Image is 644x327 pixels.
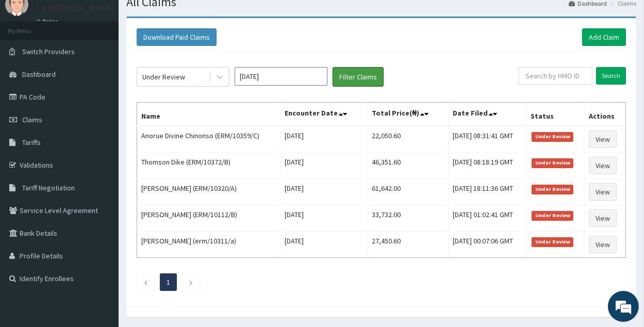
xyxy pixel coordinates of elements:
[589,236,617,253] a: View
[22,47,75,56] span: Switch Providers
[137,179,280,205] td: [PERSON_NAME] (ERM/10320/A)
[584,103,625,126] th: Actions
[449,153,526,179] td: [DATE] 08:18:19 GMT
[449,103,526,126] th: Date Filed
[137,103,280,126] th: Name
[280,126,367,153] td: [DATE]
[368,153,449,179] td: 46,351.60
[167,277,170,287] a: Page 1 is your current page
[449,232,526,258] td: [DATE] 00:07:06 GMT
[368,126,449,153] td: 22,050.60
[280,153,367,179] td: [DATE]
[333,67,384,87] button: Filter Claims
[589,157,617,174] a: View
[589,183,617,201] a: View
[36,18,61,25] a: Online
[532,158,573,168] span: Under Review
[137,153,280,179] td: Thomson Dike (ERM/10372/B)
[368,232,449,258] td: 27,450.60
[280,103,367,126] th: Encounter Date
[368,103,449,126] th: Total Price(₦)
[582,28,626,46] a: Add Claim
[596,67,626,85] input: Search
[36,4,139,13] p: La [PERSON_NAME] Clinic
[235,67,327,86] input: Select Month and Year
[280,205,367,232] td: [DATE]
[137,28,217,46] button: Download Paid Claims
[532,185,573,194] span: Under Review
[526,103,584,126] th: Status
[532,132,573,141] span: Under Review
[589,130,617,148] a: View
[280,232,367,258] td: [DATE]
[449,179,526,205] td: [DATE] 18:11:36 GMT
[142,72,185,82] div: Under Review
[280,179,367,205] td: [DATE]
[137,205,280,232] td: [PERSON_NAME] (ERM/10112/B)
[368,205,449,232] td: 33,732.00
[589,209,617,227] a: View
[368,179,449,205] td: 61,642.00
[532,237,573,247] span: Under Review
[22,70,56,79] span: Dashboard
[449,205,526,232] td: [DATE] 01:02:41 GMT
[22,115,42,124] span: Claims
[22,138,41,147] span: Tariffs
[519,67,592,85] input: Search by HMO ID
[137,126,280,153] td: Anorue Divine Chinonso (ERM/10359/C)
[449,126,526,153] td: [DATE] 08:31:41 GMT
[189,277,193,287] a: Next page
[22,183,75,192] span: Tariff Negotiation
[532,211,573,220] span: Under Review
[143,277,148,287] a: Previous page
[137,232,280,258] td: [PERSON_NAME] (erm/10311/a)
